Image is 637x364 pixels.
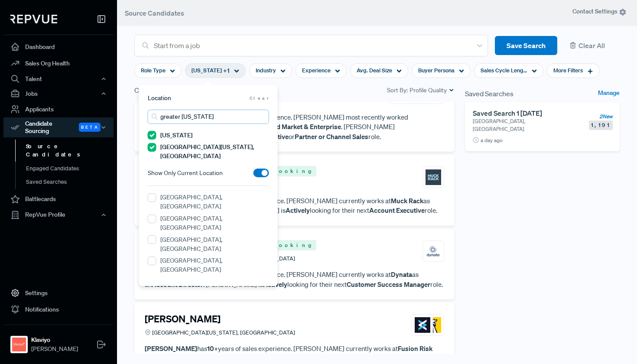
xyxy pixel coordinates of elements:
strong: [PERSON_NAME] [145,344,197,353]
span: Clear [250,95,269,101]
img: RepVue [10,15,57,23]
button: Jobs [3,86,114,101]
h4: [PERSON_NAME] [145,313,221,325]
h6: Saved Search 1 [DATE] [473,109,585,117]
img: Liberty Mutual Insurance Group [426,317,441,333]
span: Saved Searches [465,88,513,99]
input: Search locations [148,110,269,124]
label: [GEOGRAPHIC_DATA], [GEOGRAPHIC_DATA] [160,193,269,211]
label: [GEOGRAPHIC_DATA], [GEOGRAPHIC_DATA] [160,256,269,274]
p: has years of sales experience. [PERSON_NAME] currently works at as a . [PERSON_NAME] is looking f... [145,196,444,215]
span: a day ago [481,136,503,144]
span: Profile Quality [409,86,447,95]
span: More Filters [553,66,583,75]
span: Buyer Persona [418,66,455,75]
button: Clear All [564,36,620,55]
a: Sales Org Health [3,55,114,71]
strong: Customer Success Manager [347,280,430,289]
img: Fusion Risk Management [415,317,430,333]
label: [US_STATE] [160,131,192,140]
p: has years of sales experience. [PERSON_NAME] currently works at as an . [PERSON_NAME] is looking ... [145,270,444,289]
span: Industry [256,66,276,75]
strong: Actively [263,280,287,289]
div: Sort By: [387,86,455,95]
a: Source Candidates [15,140,125,162]
a: Applicants [3,101,114,117]
a: Dashboard [3,39,114,55]
span: 2 New [599,113,613,120]
label: [GEOGRAPHIC_DATA], [GEOGRAPHIC_DATA] [160,235,269,253]
span: Beta [79,123,101,132]
label: [GEOGRAPHIC_DATA][US_STATE], [GEOGRAPHIC_DATA] [160,143,269,161]
button: RepVue Profile [3,208,114,222]
span: [GEOGRAPHIC_DATA][US_STATE], [GEOGRAPHIC_DATA] [152,328,295,337]
strong: Dynata [391,270,412,279]
span: Location [148,94,171,103]
img: Klaviyo [12,338,26,351]
span: Candidates [134,85,169,95]
span: + 1 [223,66,230,75]
strong: Partner or Channel Sales [295,132,368,141]
a: Battlecards [3,191,114,208]
span: Show Only Current Location [148,169,223,178]
span: Sales Cycle Length [481,66,527,75]
img: Muck Rack [426,169,441,185]
a: Notifications [3,301,114,318]
span: Role Type [141,66,166,75]
label: [GEOGRAPHIC_DATA], [GEOGRAPHIC_DATA] [160,214,269,232]
strong: Account Director [152,280,203,289]
button: Talent [3,71,114,86]
a: KlaviyoKlaviyo[PERSON_NAME] [3,325,114,357]
strong: Klaviyo [31,335,78,344]
a: Engaged Candidates [15,162,125,175]
span: Source Candidates [125,9,184,17]
strong: Account Executive [369,206,425,214]
strong: 10+ [207,344,218,353]
span: Experience [302,66,331,75]
a: Saved Searches [15,175,125,189]
p: has years of sales experience. [PERSON_NAME] most recently worked at as a . [PERSON_NAME] is look... [145,112,444,142]
span: Contact Settings [572,7,627,16]
button: Save Search [495,36,557,55]
img: Dynata [426,244,441,259]
p: [GEOGRAPHIC_DATA], [GEOGRAPHIC_DATA] [473,117,574,133]
strong: Actively [286,206,310,214]
a: Settings [3,285,114,301]
div: Candidate Sourcing [3,117,114,137]
a: Manage [598,88,620,99]
span: 1,191 [589,120,613,130]
span: Avg. Deal Size [357,66,392,75]
span: [US_STATE] [192,66,222,75]
span: [PERSON_NAME] [31,344,78,354]
strong: Fusion Risk Management [145,344,432,363]
button: Candidate Sourcing Beta [3,117,114,137]
strong: Muck Rack [391,196,423,205]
